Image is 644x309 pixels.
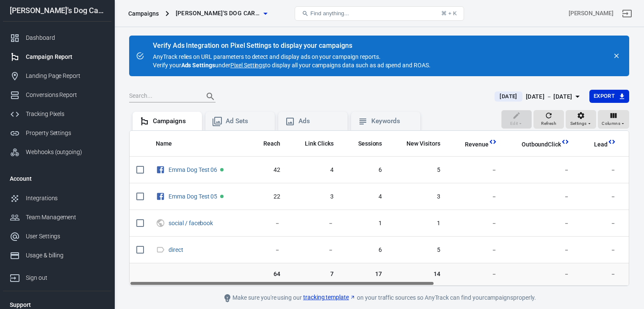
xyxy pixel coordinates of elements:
span: － [252,219,280,228]
span: － [294,246,334,254]
span: The number of clicks on links within the ad that led to advertiser-specified destinations [294,138,334,149]
a: Dashboard [3,28,111,47]
span: OutboundClick [511,141,561,149]
div: Sign out [26,273,105,282]
span: Name [156,140,172,148]
span: The number of people who saw your ads at least once. Reach is different from impressions, which m... [263,138,280,149]
span: 7 [294,270,334,279]
div: Campaigns [153,117,195,126]
span: － [583,166,616,174]
a: Tracking Pixels [3,105,111,124]
span: Emma Dog Test 06 [169,167,218,173]
a: Sign out [3,265,111,287]
span: 4 [294,166,334,174]
svg: UTM & Web Traffic [156,218,165,228]
a: Emma Dog Test 06 [169,166,217,173]
div: Ads [299,117,341,126]
button: [DATE][DATE] － [DATE] [488,90,589,104]
span: － [583,193,616,201]
span: － [454,219,497,228]
svg: This column is calculated from AnyTrack real-time data [608,138,616,146]
input: Search... [129,91,197,102]
a: Usage & billing [3,246,111,265]
svg: Facebook Ads [156,191,165,201]
a: social / facebook [169,220,213,226]
span: 6 [347,246,382,254]
span: － [583,219,616,228]
span: The number of people who saw your ads at least once. Reach is different from impressions, which m... [252,138,280,149]
span: Settings [570,120,587,127]
span: New Visitors [395,140,440,148]
div: Team Management [26,213,105,222]
button: Search [200,86,221,107]
button: Refresh [533,110,564,129]
button: Find anything...⌘ + K [295,6,464,21]
div: Tracking Pixels [26,110,105,119]
button: Export [589,90,629,103]
span: － [511,246,569,254]
span: social / facebook [169,220,214,226]
span: 3 [294,193,334,201]
a: Sign out [617,3,637,24]
div: Usage & billing [26,251,105,260]
span: 5 [395,246,440,254]
strong: Ads Settings [181,62,216,69]
div: User Settings [26,232,105,241]
span: Total revenue calculated by AnyTrack. [465,139,489,149]
div: Dashboard [26,33,105,42]
a: Team Management [3,208,111,227]
button: close [611,50,622,62]
svg: This column is calculated from AnyTrack real-time data [561,138,569,146]
span: Sessions [347,140,382,148]
div: Make sure you're using our on your traffic sources so AnyTrack can find your campaigns properly. [189,293,570,303]
span: 4 [347,193,382,201]
span: Refresh [541,120,556,127]
div: Integrations [26,194,105,203]
svg: This column is calculated from AnyTrack real-time data [489,138,497,146]
svg: Facebook Ads [156,165,165,175]
div: [PERSON_NAME]'s Dog Care Shop [3,7,111,14]
span: 64 [252,270,280,279]
div: Keywords [371,117,414,126]
span: Link Clicks [305,140,334,148]
span: 1 [395,219,440,228]
a: Landing Page Report [3,66,111,86]
div: Property Settings [26,129,105,138]
a: Emma Dog Test 05 [169,193,217,200]
span: 42 [252,166,280,174]
a: User Settings [3,227,111,246]
div: Account id: w1td9fp5 [569,9,614,18]
span: Active [220,195,224,198]
span: direct [169,247,185,253]
span: 17 [347,270,382,279]
span: － [294,219,334,228]
button: Settings [566,110,596,129]
span: 22 [252,193,280,201]
span: Columns [602,120,620,127]
a: Property Settings [3,124,111,143]
span: － [454,246,497,254]
span: － [511,166,569,174]
span: Sessions [358,140,382,148]
span: 14 [395,270,440,279]
div: Webhooks (outgoing) [26,148,105,157]
span: 5 [395,166,440,174]
div: scrollable content [130,131,629,286]
div: Conversions Report [26,91,105,99]
span: OutboundClick [522,141,561,149]
span: Lead [594,141,608,149]
button: Columns [598,110,629,129]
span: － [511,270,569,279]
span: Lead [583,141,608,149]
span: Emma's Dog Care Shop [176,8,260,19]
div: Verify Ads Integration on Pixel Settings to display your campaigns [153,41,431,50]
div: Ad Sets [226,117,268,126]
span: Total revenue calculated by AnyTrack. [454,139,489,149]
span: － [583,270,616,279]
span: － [511,219,569,228]
span: 6 [347,166,382,174]
iframe: Intercom live chat [615,268,636,288]
a: Integrations [3,189,111,208]
span: － [454,166,497,174]
a: tracking template [303,293,356,302]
